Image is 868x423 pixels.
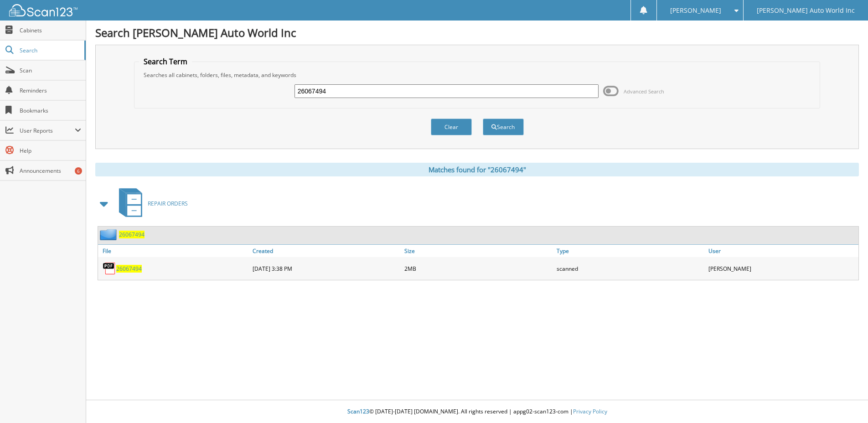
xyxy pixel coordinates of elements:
img: PDF.png [103,262,116,275]
span: Scan [20,67,81,74]
span: Scan123 [347,408,369,415]
span: Reminders [20,87,81,94]
a: Privacy Policy [573,408,607,415]
legend: Search Term [139,57,192,67]
a: Created [250,245,403,257]
a: User [706,245,858,257]
span: Cabinets [20,26,81,34]
div: [DATE] 3:38 PM [250,259,403,278]
div: Matches found for "26067494" [95,163,859,176]
div: [PERSON_NAME] [706,259,858,278]
span: Bookmarks [20,107,81,114]
iframe: Chat Widget [822,379,868,423]
h1: Search [PERSON_NAME] Auto World Inc [95,25,859,40]
button: Search [483,119,524,135]
img: folder2.png [100,229,119,240]
div: © [DATE]-[DATE] [DOMAIN_NAME]. All rights reserved | appg02-scan123-com | [86,401,868,423]
img: scan123-logo-white.svg [9,4,77,16]
span: Search [20,46,80,54]
span: [PERSON_NAME] [670,8,721,13]
span: Help [20,147,81,155]
div: 6 [75,167,82,175]
a: 26067494 [116,265,142,273]
a: Type [554,245,707,257]
div: scanned [554,259,707,278]
a: Size [402,245,554,257]
a: 26067494 [119,231,145,238]
div: Searches all cabinets, folders, files, metadata, and keywords [139,71,816,79]
div: 2MB [402,259,554,278]
a: File [98,245,250,257]
span: Advanced Search [624,88,664,95]
span: User Reports [20,127,75,134]
span: Announcements [20,167,81,175]
button: Clear [431,119,472,135]
a: REPAIR ORDERS [114,186,188,222]
span: [PERSON_NAME] Auto World Inc [757,8,855,13]
span: REPAIR ORDERS [148,200,188,207]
